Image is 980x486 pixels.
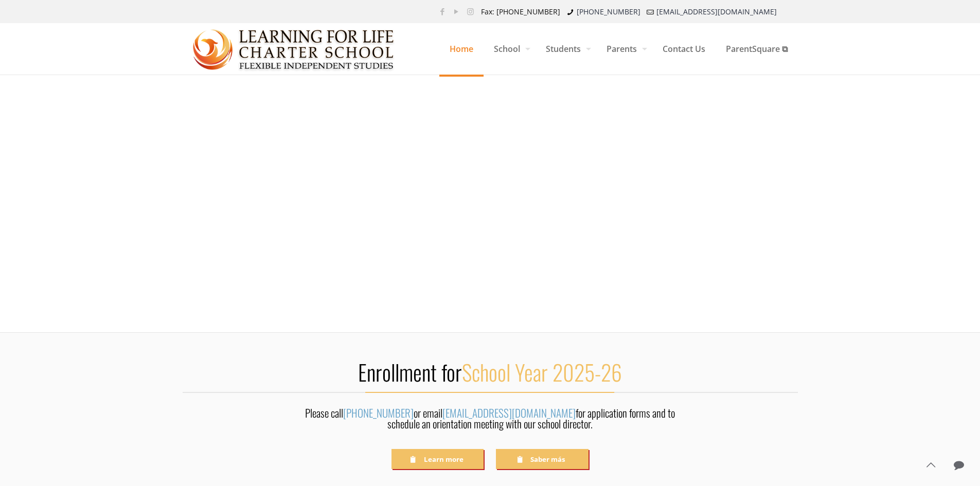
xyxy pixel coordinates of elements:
[193,23,395,75] a: Learning for Life Charter School
[596,33,652,64] span: Parents
[462,356,622,388] span: School Year 2025-26
[656,7,777,16] a: [EMAIL_ADDRESS][DOMAIN_NAME]
[193,24,395,75] img: Home
[439,23,484,75] a: Home
[442,405,576,421] a: [EMAIL_ADDRESS][DOMAIN_NAME]
[596,23,652,75] a: Parents
[343,405,414,421] a: [PHONE_NUMBER]
[484,33,536,64] span: School
[439,33,484,64] span: Home
[484,23,536,75] a: School
[536,33,596,64] span: Students
[646,7,656,16] i: mail
[716,33,798,64] span: ParentSquare ⧉
[496,449,588,469] a: Saber más
[716,23,798,75] a: ParentSquare ⧉
[437,6,448,16] a: Facebook icon
[183,358,798,385] h2: Enrollment for
[465,6,476,16] a: Instagram icon
[565,7,576,16] i: phone
[391,449,484,469] a: Learn more
[577,7,640,16] a: [PHONE_NUMBER]
[294,407,686,435] div: Please call or email for application forms and to schedule an orientation meeting with our school...
[536,23,596,75] a: Students
[451,6,462,16] a: YouTube icon
[920,454,941,476] a: Back to top icon
[652,23,716,75] a: Contact Us
[652,33,716,64] span: Contact Us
